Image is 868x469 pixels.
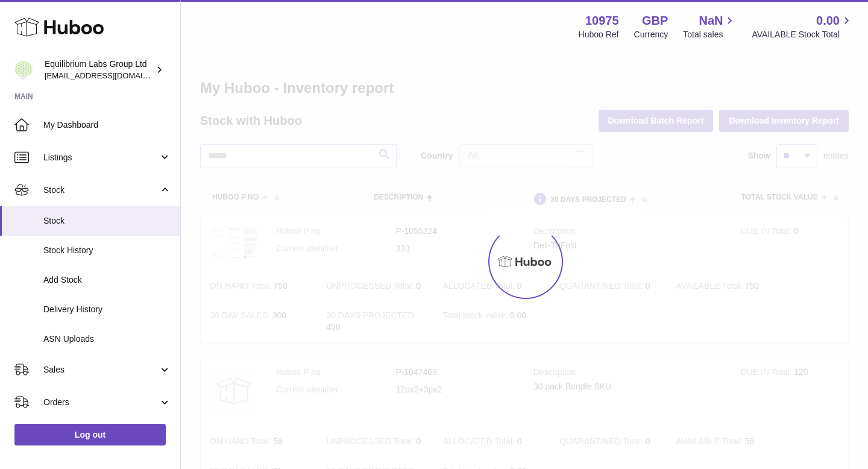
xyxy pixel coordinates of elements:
[14,61,33,79] img: huboo@equilibriumlabs.com
[683,13,737,40] a: NaN Total sales
[45,58,153,81] div: Equilibrium Labs Group Ltd
[752,13,854,40] a: 0.00 AVAILABLE Stock Total
[43,245,171,256] span: Stock History
[43,184,159,196] span: Stock
[579,29,619,40] div: Huboo Ref
[642,13,668,29] strong: GBP
[43,215,171,227] span: Stock
[699,13,723,29] span: NaN
[14,424,166,445] a: Log out
[43,397,159,408] span: Orders
[45,71,177,80] span: [EMAIL_ADDRESS][DOMAIN_NAME]
[816,13,840,29] span: 0.00
[43,274,171,286] span: Add Stock
[585,13,619,29] strong: 10975
[683,29,737,40] span: Total sales
[43,304,171,315] span: Delivery History
[634,29,668,40] div: Currency
[752,29,854,40] span: AVAILABLE Stock Total
[43,152,159,163] span: Listings
[43,333,171,345] span: ASN Uploads
[43,364,159,376] span: Sales
[43,119,171,131] span: My Dashboard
